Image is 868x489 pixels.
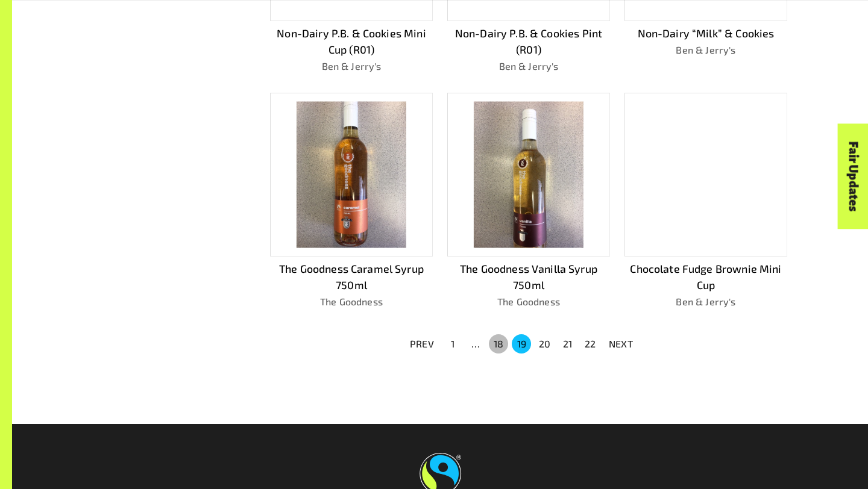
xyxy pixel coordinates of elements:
p: Ben & Jerry's [624,294,787,309]
button: Go to page 18 [489,334,508,354]
p: The Goodness Vanilla Syrup 750ml [447,261,610,293]
nav: pagination navigation [403,333,640,355]
p: Chocolate Fudge Brownie Mini Cup [624,261,787,293]
p: PREV [410,337,434,351]
p: Ben & Jerry's [447,59,610,73]
p: The Goodness [270,294,433,309]
div: … [466,337,485,351]
p: The Goodness [447,294,610,309]
button: NEXT [602,333,640,355]
p: Ben & Jerry's [270,59,433,73]
p: NEXT [609,337,633,351]
button: Go to page 20 [535,334,554,354]
a: Chocolate Fudge Brownie Mini CupBen & Jerry's [624,93,787,309]
p: Non-Dairy P.B. & Cookies Mini Cup (R01) [270,25,433,57]
a: The Goodness Caramel Syrup 750mlThe Goodness [270,93,433,309]
a: The Goodness Vanilla Syrup 750mlThe Goodness [447,93,610,309]
button: PREV [403,333,441,355]
button: page 19 [512,334,531,354]
button: Go to page 22 [580,334,600,354]
p: The Goodness Caramel Syrup 750ml [270,261,433,293]
p: Non-Dairy “Milk” & Cookies [624,25,787,42]
button: Go to page 21 [558,334,577,354]
p: Non-Dairy P.B. & Cookies Pint (R01) [447,25,610,57]
button: Go to page 1 [443,334,462,354]
p: Ben & Jerry's [624,43,787,57]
